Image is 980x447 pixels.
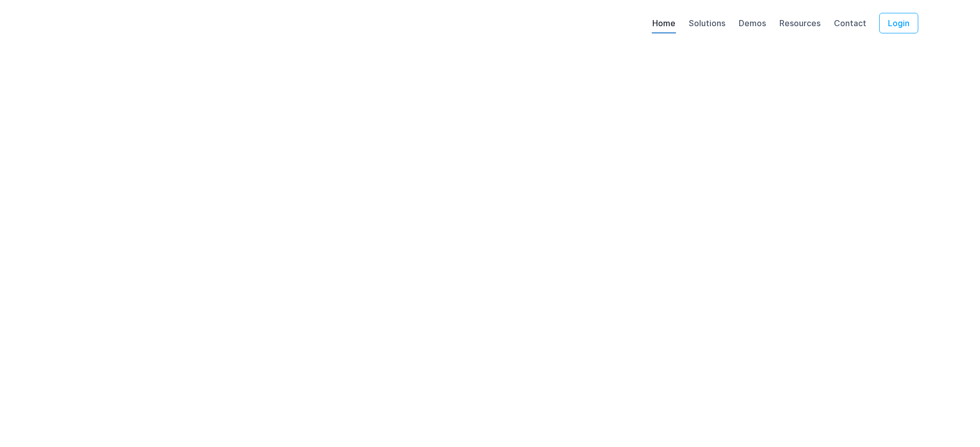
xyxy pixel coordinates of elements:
a: Login [867,18,931,28]
a: Resources [779,18,821,33]
a: Contact [833,18,867,33]
div: Solutions [688,17,726,34]
a: Home [652,18,676,33]
img: Logo [49,12,99,35]
button: Login [879,13,918,33]
a: Demos [738,18,767,33]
